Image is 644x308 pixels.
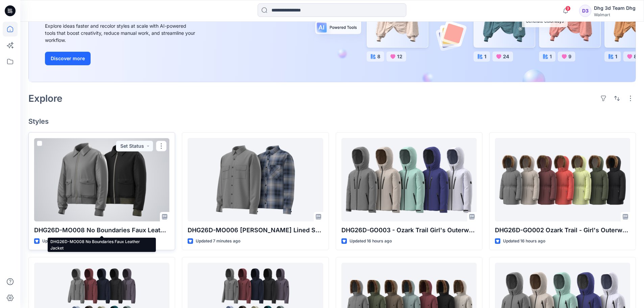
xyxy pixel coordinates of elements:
h2: Explore [28,93,63,104]
a: DHG26D-GO002 Ozark Trail - Girl's Outerwear-Parka Jkt Opt.2 [495,138,630,221]
p: Updated 16 hours ago [503,238,545,245]
span: 9 [565,6,571,11]
button: Discover more [45,52,91,65]
a: DHG26D-MO006 George Fleece Lined Shirt Jacket Opt. 1 [188,138,323,221]
div: D3 [579,5,591,17]
p: Updated 6 minutes ago [42,238,87,245]
p: DHG26D-GO002 Ozark Trail - Girl's Outerwear-Parka Jkt Opt.2 [495,226,630,235]
a: DHG26D-MO008 No Boundaries Faux Leather Jacket [34,138,169,221]
a: Discover more [45,52,197,65]
div: Explore ideas faster and recolor styles at scale with AI-powered tools that boost creativity, red... [45,22,197,44]
div: Walmart [594,12,636,17]
p: Updated 16 hours ago [350,238,392,245]
p: DHG26D-GO003 - Ozark Trail Girl's Outerwear - Performance Jacket Opt.1 [341,226,477,235]
p: Updated 7 minutes ago [196,238,240,245]
a: DHG26D-GO003 - Ozark Trail Girl's Outerwear - Performance Jacket Opt.1 [341,138,477,221]
h4: Styles [28,117,636,125]
p: DHG26D-MO006 [PERSON_NAME] Lined Shirt Jacket Opt. 1 [188,226,323,235]
div: Dhg 3d Team Dhg [594,4,636,12]
p: DHG26D-MO008 No Boundaries Faux Leather Jacket [34,226,169,235]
